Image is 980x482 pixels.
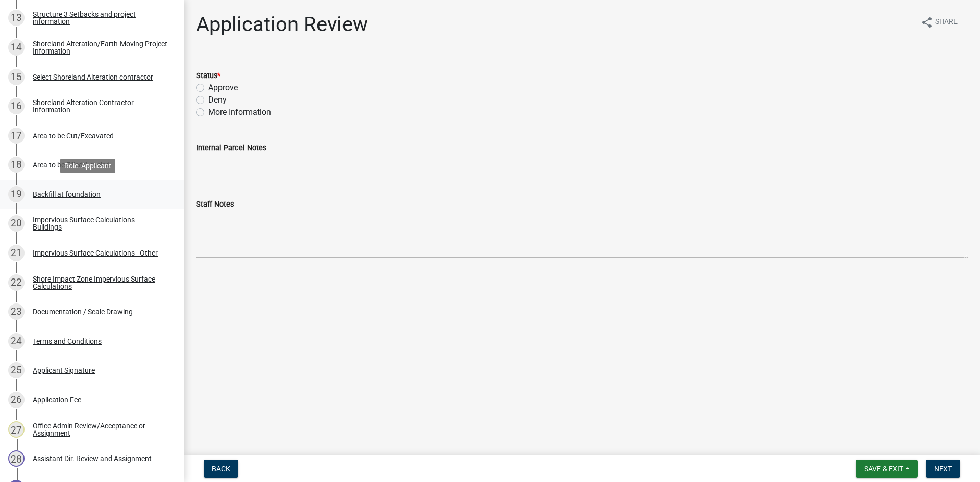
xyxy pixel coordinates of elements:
div: 18 [8,157,24,173]
div: 14 [8,39,24,56]
div: Backfill at foundation [33,191,101,198]
span: Back [212,465,230,473]
div: Select Shoreland Alteration contractor [33,73,153,81]
span: Next [934,465,952,473]
div: 26 [8,392,24,408]
div: 24 [8,333,24,349]
div: Role: Applicant [60,159,115,173]
div: Structure 3 Setbacks and project information [33,11,167,25]
div: 20 [8,215,24,232]
label: Deny [208,94,227,106]
div: 23 [8,303,24,320]
div: Assistant Dir. Review and Assignment [33,455,152,462]
div: Documentation / Scale Drawing [33,308,133,315]
button: shareShare [913,12,966,32]
button: Save & Exit [856,460,918,478]
div: 13 [8,10,24,26]
label: Status [196,72,220,80]
div: Area to be Filled/Leveled [33,161,110,168]
div: 19 [8,186,24,202]
div: Shoreland Alteration/Earth-Moving Project Information [33,40,167,55]
h1: Application Review [196,12,368,37]
div: Area to be Cut/Excavated [33,132,114,139]
div: Application Fee [33,396,81,403]
button: Next [926,460,960,478]
label: Internal Parcel Notes [196,145,266,152]
div: Shoreland Alteration Contractor Information [33,99,167,113]
div: 25 [8,362,24,378]
div: 28 [8,450,24,467]
div: 27 [8,421,24,438]
span: Share [935,16,958,29]
label: Staff Notes [196,201,234,208]
div: 16 [8,98,24,114]
div: 15 [8,69,24,85]
div: 21 [8,245,24,261]
div: 17 [8,128,24,144]
div: Applicant Signature [33,367,95,374]
label: More Information [208,106,271,118]
div: Shore Impact Zone Impervious Surface Calculations [33,275,167,290]
div: Impervious Surface Calculations - Buildings [33,216,167,231]
button: Back [204,460,238,478]
div: Office Admin Review/Acceptance or Assignment [33,422,167,437]
div: Terms and Conditions [33,338,102,345]
div: 22 [8,274,24,291]
i: share [921,16,933,29]
label: Approve [208,82,238,94]
span: Save & Exit [864,465,903,473]
div: Impervious Surface Calculations - Other [33,249,158,257]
